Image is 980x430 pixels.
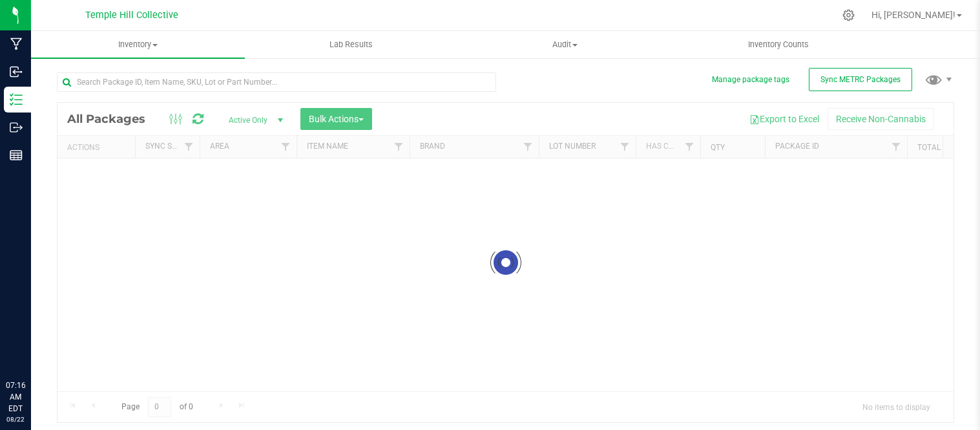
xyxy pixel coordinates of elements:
inline-svg: Outbound [10,121,23,134]
inline-svg: Inventory [10,93,23,106]
inline-svg: Inbound [10,65,23,78]
inline-svg: Reports [10,149,23,162]
a: Inventory [31,31,245,58]
a: Inventory Counts [672,31,886,58]
span: Sync METRC Packages [820,75,901,84]
span: Audit [459,39,671,50]
inline-svg: Manufacturing [10,38,23,50]
div: Manage settings [840,9,857,21]
button: Sync METRC Packages [809,68,912,91]
p: 08/22 [6,414,25,424]
input: Search Package ID, Item Name, SKU, Lot or Part Number... [57,72,496,92]
p: 07:16 AM EDT [6,380,25,414]
a: Audit [458,31,672,58]
span: Hi, [PERSON_NAME]! [871,10,955,20]
span: Inventory [31,39,245,50]
span: Inventory Counts [731,39,826,50]
a: Lab Results [245,31,459,58]
span: Lab Results [312,39,390,50]
button: Manage package tags [712,74,789,85]
span: Temple Hill Collective [85,10,178,21]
